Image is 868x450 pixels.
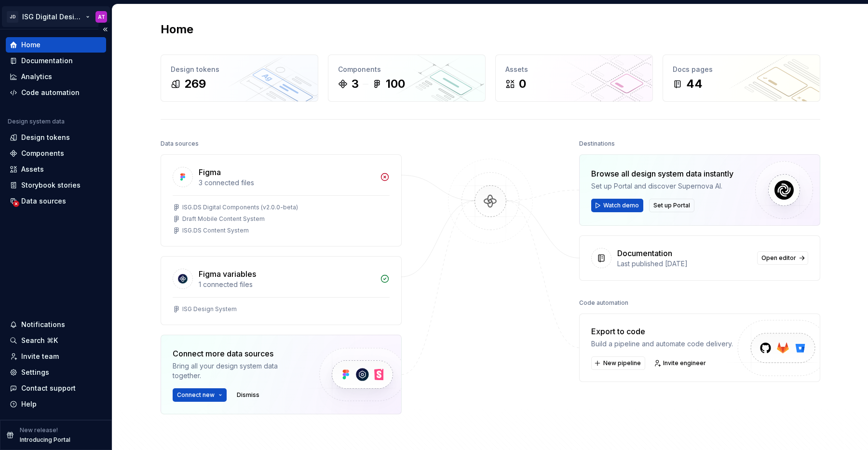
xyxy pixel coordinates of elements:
a: Analytics [6,69,106,84]
div: 0 [519,76,526,92]
a: Storybook stories [6,177,106,193]
div: Docs pages [673,65,810,74]
a: Design tokens [6,130,106,145]
a: Figma variables1 connected filesISG Design System [161,256,402,325]
div: Destinations [579,137,615,150]
div: Components [338,65,475,74]
div: Browse all design system data instantly [591,168,733,179]
div: 3 connected files [199,178,374,188]
div: ISG Design System [182,305,237,313]
h2: Home [161,22,193,37]
a: Invite team [6,349,106,364]
a: Design tokens269 [161,55,318,102]
span: Open editor [761,254,796,262]
div: Notifications [21,320,65,329]
div: Bring all your design system data together. [173,361,303,381]
div: Design tokens [21,133,70,142]
div: ISG.DS Content System [182,227,249,234]
div: Invite team [21,352,59,361]
p: New release! [20,426,58,434]
div: Search ⌘K [21,336,58,345]
div: Code automation [21,88,80,97]
button: Notifications [6,317,106,332]
div: Documentation [21,56,73,66]
button: Contact support [6,381,106,396]
div: Components [21,149,64,158]
a: Docs pages44 [663,55,820,102]
div: Figma [199,166,221,178]
div: Last published [DATE] [617,259,751,269]
div: Build a pipeline and automate code delivery. [591,339,733,349]
div: Contact support [21,383,76,393]
a: Home [6,37,106,53]
div: Data sources [21,196,66,206]
div: Design system data [8,118,65,125]
div: Home [21,40,41,50]
button: Connect new [173,388,227,402]
span: Set up Portal [653,202,690,209]
span: Connect new [177,391,215,399]
div: Analytics [21,72,52,82]
div: Assets [505,65,643,74]
span: Watch demo [603,202,639,209]
a: Assets [6,162,106,177]
div: ISG.DS Digital Components (v2.0.0-beta) [182,204,298,211]
div: Export to code [591,326,733,337]
div: JD [7,11,18,23]
a: Figma3 connected filesISG.DS Digital Components (v2.0.0-beta)Draft Mobile Content SystemISG.DS Co... [161,154,402,246]
div: Figma variables [199,268,256,280]
div: Settings [21,368,49,377]
button: Help [6,396,106,412]
div: Set up Portal and discover Supernova AI. [591,181,733,191]
a: Open editor [757,251,808,265]
button: Search ⌘K [6,333,106,348]
div: Draft Mobile Content System [182,215,265,223]
div: AT [98,13,105,21]
button: New pipeline [591,356,645,370]
button: Collapse sidebar [98,23,112,36]
span: New pipeline [603,359,641,367]
div: ISG Digital Design System [22,12,84,22]
div: Documentation [617,247,672,259]
a: Components [6,146,106,161]
a: Documentation [6,53,106,68]
button: Dismiss [232,388,264,402]
a: Invite engineer [651,356,710,370]
button: JDISG Digital Design SystemAT [2,6,110,27]
div: Code automation [579,296,628,310]
span: Invite engineer [663,359,706,367]
div: Storybook stories [21,180,81,190]
a: Assets0 [495,55,653,102]
div: 3 [352,76,359,92]
span: Dismiss [237,391,259,399]
a: Data sources [6,193,106,209]
div: 1 connected files [199,280,374,289]
button: Set up Portal [649,199,694,212]
a: Code automation [6,85,106,100]
button: Watch demo [591,199,643,212]
div: 100 [386,76,405,92]
div: Design tokens [171,65,308,74]
p: Introducing Portal [20,436,70,444]
div: 44 [686,76,703,92]
div: Assets [21,164,44,174]
div: Data sources [161,137,199,150]
a: Components3100 [328,55,486,102]
div: Help [21,399,37,409]
div: 269 [184,76,206,92]
a: Settings [6,365,106,380]
div: Connect more data sources [173,348,303,359]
